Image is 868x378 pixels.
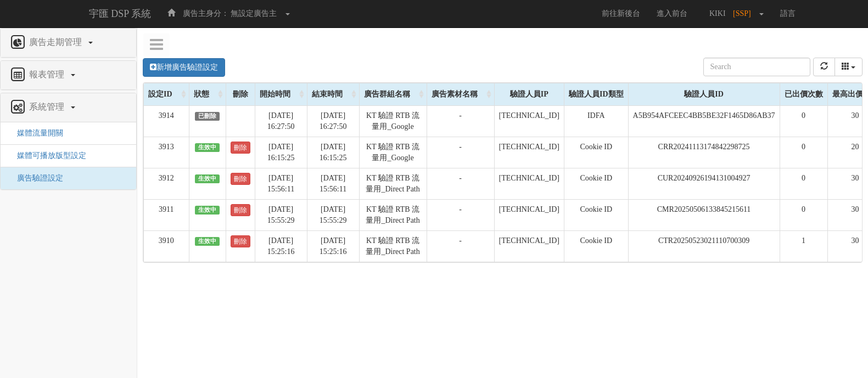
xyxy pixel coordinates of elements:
a: 刪除 [231,173,250,185]
td: CUR20240926194131004927 [628,168,780,199]
input: Search [703,58,810,76]
td: Cookie ID [564,137,628,168]
td: 0 [780,137,827,168]
span: 生效中 [195,174,220,183]
td: [DATE] 15:25:16 [255,230,307,262]
button: refresh [813,58,835,76]
a: 媒體可播放版型設定 [9,151,86,160]
td: Cookie ID [564,199,628,230]
td: 0 [780,168,827,199]
td: [DATE] 16:27:50 [307,105,359,137]
td: CRR20241113174842298725 [628,137,780,168]
a: 新增廣告驗證設定 [143,58,225,77]
td: [TECHNICAL_ID] [494,168,564,199]
td: - [427,199,494,230]
span: 報表管理 [26,70,70,79]
div: 驗證人員ID [629,83,780,105]
td: 0 [780,199,827,230]
td: 1 [780,230,827,262]
span: 生效中 [195,143,220,152]
span: 生效中 [195,237,220,246]
div: 狀態 [189,83,226,105]
td: Cookie ID [564,230,628,262]
span: KIKI [704,9,731,18]
td: 3913 [144,137,189,168]
a: 廣告驗證設定 [9,174,63,182]
td: KT 驗證 RTB 流量用_Direct Path [359,168,427,199]
a: 刪除 [231,142,250,154]
td: - [427,168,494,199]
td: - [427,137,494,168]
td: - [427,230,494,262]
td: 3911 [144,199,189,230]
td: [DATE] 16:15:25 [255,137,307,168]
div: 已出價次數 [780,83,827,105]
span: 無設定廣告主 [231,9,277,18]
span: 廣告走期管理 [26,37,87,47]
a: 廣告走期管理 [9,34,128,52]
div: 驗證人員IP [495,83,564,105]
a: 媒體流量開關 [9,129,63,137]
td: [TECHNICAL_ID] [494,105,564,137]
div: 廣告素材名稱 [427,83,494,105]
span: [SSP] [733,9,757,18]
td: 3914 [144,105,189,137]
div: 結束時間 [307,83,359,105]
div: 開始時間 [255,83,307,105]
span: 已刪除 [195,112,220,121]
span: 生效中 [195,206,220,215]
div: 刪除 [226,83,255,105]
td: KT 驗證 RTB 流量用_Google [359,105,427,137]
div: 驗證人員ID類型 [564,83,628,105]
td: 0 [780,105,827,137]
div: 廣告群組名稱 [360,83,427,105]
td: KT 驗證 RTB 流量用_Direct Path [359,199,427,230]
td: - [427,105,494,137]
td: CTR20250523021110700309 [628,230,780,262]
td: KT 驗證 RTB 流量用_Direct Path [359,230,427,262]
td: [DATE] 15:56:11 [307,168,359,199]
span: 廣告主身分： [183,9,229,18]
a: 刪除 [231,204,250,216]
td: [TECHNICAL_ID] [494,137,564,168]
td: Cookie ID [564,168,628,199]
td: [DATE] 16:15:25 [307,137,359,168]
td: [DATE] 15:55:29 [307,199,359,230]
button: columns [835,58,863,76]
td: A5B954AFCEEC4BB5BE32F1465D86AB37 [628,105,780,137]
td: [TECHNICAL_ID] [494,230,564,262]
td: [TECHNICAL_ID] [494,199,564,230]
span: 系統管理 [26,102,70,111]
a: 系統管理 [9,99,128,116]
td: [DATE] 15:25:16 [307,230,359,262]
td: 3910 [144,230,189,262]
a: 刪除 [231,235,250,247]
td: 3912 [144,168,189,199]
div: 設定ID [144,83,189,105]
td: IDFA [564,105,628,137]
a: 報表管理 [9,66,128,84]
td: CMR20250506133845215611 [628,199,780,230]
td: [DATE] 15:56:11 [255,168,307,199]
div: Columns [835,58,863,76]
td: [DATE] 15:55:29 [255,199,307,230]
td: [DATE] 16:27:50 [255,105,307,137]
td: KT 驗證 RTB 流量用_Google [359,137,427,168]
